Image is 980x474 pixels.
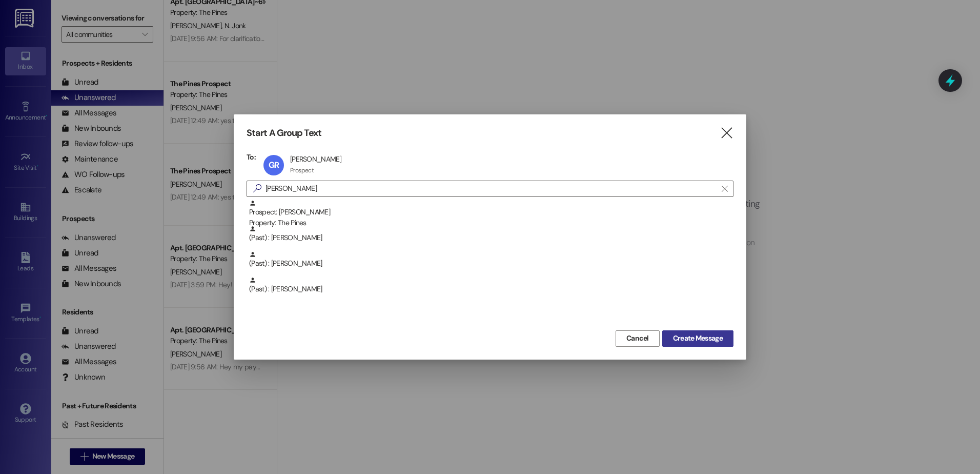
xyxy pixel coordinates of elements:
span: Cancel [626,333,649,344]
div: (Past) : [PERSON_NAME] [249,251,733,269]
i:  [722,185,727,193]
button: Create Message [662,330,733,347]
div: (Past) : [PERSON_NAME] [249,225,733,243]
div: Prospect: [PERSON_NAME]Property: The Pines [247,200,733,225]
i:  [720,128,733,139]
div: [PERSON_NAME] [290,154,341,164]
div: (Past) : [PERSON_NAME] [249,276,733,294]
div: (Past) : [PERSON_NAME] [247,225,733,251]
div: (Past) : [PERSON_NAME] [247,276,733,302]
i:  [249,183,266,194]
div: Prospect: [PERSON_NAME] [249,200,733,229]
span: GR [269,160,279,170]
button: Cancel [616,330,660,347]
h3: Start A Group Text [247,127,321,139]
button: Clear text [717,181,733,196]
input: Search for any contact or apartment [266,182,717,196]
span: Create Message [673,333,723,344]
div: Property: The Pines [249,218,733,228]
h3: To: [247,152,256,162]
div: Prospect [290,166,314,174]
div: (Past) : [PERSON_NAME] [247,251,733,276]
